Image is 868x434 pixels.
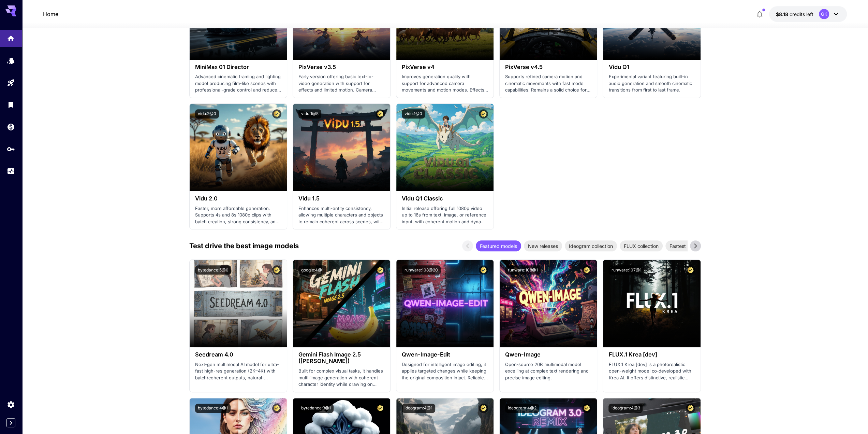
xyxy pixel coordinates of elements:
button: Certified Model – Vetted for best performance and includes a commercial license. [686,265,695,275]
button: Certified Model – Vetted for best performance and includes a commercial license. [272,265,281,275]
button: Certified Model – Vetted for best performance and includes a commercial license. [272,404,281,413]
p: Designed for intelligent image editing, it applies targeted changes while keeping the original co... [402,361,488,381]
span: New releases [524,242,562,250]
button: bytedance:4@1 [195,404,231,413]
button: ideogram:4@3 [608,404,643,413]
h3: Vidu Q1 [608,64,695,70]
div: Settings [7,400,15,409]
p: Open‑source 20B multimodal model excelling at complex text rendering and precise image editing. [505,361,591,381]
h3: Qwen-Image-Edit [402,351,488,358]
p: Next-gen multimodal AI model for ultra-fast high-res generation (2K–4K) with batch/coherent outpu... [195,361,281,381]
img: alt [190,260,287,347]
span: credits left [790,11,813,17]
button: runware:107@1 [608,265,644,275]
p: Initial release offering full 1080p video up to 16s from text, image, or reference input, with co... [402,205,488,225]
p: Faster, more affordable generation. Supports 4s and 8s 1080p clips with batch creation, strong co... [195,205,281,225]
span: $8.18 [776,11,790,17]
span: Ideogram collection [565,242,617,250]
p: Experimental variant featuring built-in audio generation and smooth cinematic transitions from fi... [608,73,695,94]
div: API Keys [7,145,15,153]
button: Certified Model – Vetted for best performance and includes a commercial license. [479,404,488,413]
h3: PixVerse v4.5 [505,64,591,70]
span: Fastest models [665,242,707,250]
p: Improves generation quality with support for advanced camera movements and motion modes. Effects ... [402,73,488,94]
div: GK [819,9,829,19]
h3: Qwen-Image [505,351,591,358]
p: FLUX.1 Krea [dev] is a photorealistic open-weight model co‑developed with Krea AI. It offers dist... [608,361,695,381]
p: Built for complex visual tasks, it handles multi-image generation with coherent character identit... [298,368,385,388]
img: alt [293,260,390,347]
button: Certified Model – Vetted for best performance and includes a commercial license. [272,109,281,118]
h3: Gemini Flash Image 2.5 ([PERSON_NAME]) [298,351,385,364]
a: Home [43,10,58,18]
p: Test drive the best image models [189,241,299,251]
button: Expand sidebar [6,418,15,427]
div: Featured models [476,240,521,251]
button: Certified Model – Vetted for best performance and includes a commercial license. [479,109,488,118]
button: Certified Model – Vetted for best performance and includes a commercial license. [376,109,385,118]
div: Usage [7,165,15,174]
span: Featured models [476,242,521,250]
button: $8.17933GK [769,6,847,22]
button: ideogram:4@2 [505,404,539,413]
img: alt [603,260,700,347]
button: Certified Model – Vetted for best performance and includes a commercial license. [376,404,385,413]
div: Home [7,33,15,41]
p: Enhances multi-entity consistency, allowing multiple characters and objects to remain coherent ac... [298,205,385,225]
button: Certified Model – Vetted for best performance and includes a commercial license. [479,265,488,275]
h3: Seedream 4.0 [195,351,281,358]
img: alt [500,260,597,347]
button: Certified Model – Vetted for best performance and includes a commercial license. [582,404,591,413]
div: $8.17933 [776,11,813,18]
h3: MiniMax 01 Director [195,64,281,70]
button: Certified Model – Vetted for best performance and includes a commercial license. [686,404,695,413]
button: vidu:1@0 [402,109,425,118]
button: vidu:2@0 [195,109,219,118]
button: runware:108@20 [402,265,441,275]
button: google:4@1 [298,265,326,275]
button: Certified Model – Vetted for best performance and includes a commercial license. [376,265,385,275]
div: Models [7,55,15,64]
img: alt [190,104,287,191]
p: Early version offering basic text-to-video generation with support for effects and limited motion... [298,73,385,94]
button: Certified Model – Vetted for best performance and includes a commercial license. [582,265,591,275]
h3: FLUX.1 Krea [dev] [608,351,695,358]
span: FLUX collection [620,242,663,250]
button: ideogram:4@1 [402,404,435,413]
button: vidu:1@5 [298,109,321,118]
h3: PixVerse v3.5 [298,64,385,70]
div: Playground [7,77,15,85]
div: Ideogram collection [565,240,617,251]
div: Wallet [7,123,15,131]
img: alt [293,104,390,191]
h3: Vidu Q1 Classic [402,195,488,202]
h3: PixVerse v4 [402,64,488,70]
p: Advanced cinematic framing and lighting model producing film-like scenes with professional-grade ... [195,73,281,94]
p: Supports refined camera motion and cinematic movements with fast mode capabilities. Remains a sol... [505,73,591,94]
img: alt [396,104,494,191]
div: Library [7,100,15,109]
nav: breadcrumb [43,10,58,18]
h3: Vidu 2.0 [195,195,281,202]
button: bytedance:3@1 [298,404,334,413]
div: FLUX collection [620,240,663,251]
button: bytedance:5@0 [195,265,231,275]
div: Fastest models [665,240,707,251]
div: New releases [524,240,562,251]
h3: Vidu 1.5 [298,195,385,202]
img: alt [396,260,494,347]
button: runware:108@1 [505,265,541,275]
